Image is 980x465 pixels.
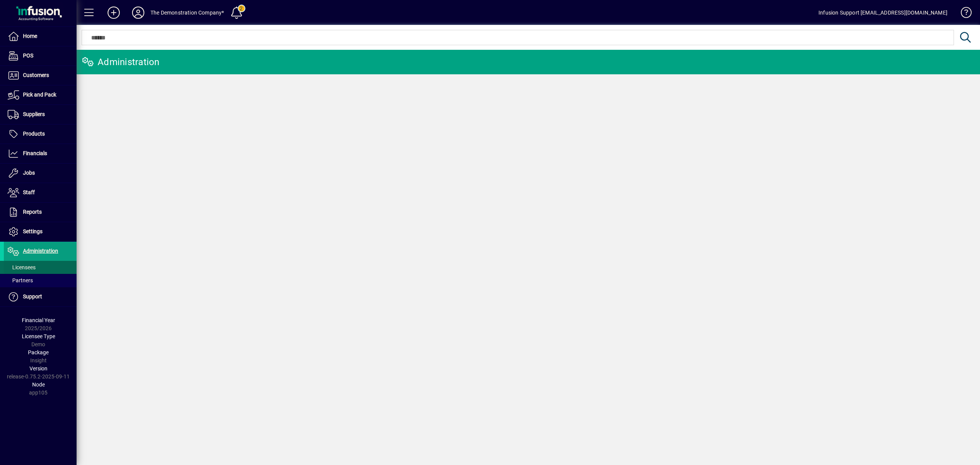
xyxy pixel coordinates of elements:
a: Suppliers [4,105,77,124]
span: Financial Year [22,317,55,323]
span: Products [23,131,45,137]
span: Staff [23,189,35,195]
a: Home [4,27,77,46]
span: Partners [8,277,33,283]
a: Staff [4,183,77,202]
span: Version [29,365,47,372]
span: Customers [23,72,49,78]
a: Financials [4,144,77,163]
a: Partners [4,274,77,287]
span: Support [23,293,42,300]
a: Pick and Pack [4,85,77,105]
span: Jobs [23,170,35,176]
span: Suppliers [23,111,45,117]
a: Reports [4,203,77,222]
span: POS [23,52,33,59]
a: Support [4,287,77,306]
span: Licensee Type [22,333,55,339]
div: Infusion Support [EMAIL_ADDRESS][DOMAIN_NAME] [818,7,947,19]
span: Node [32,381,45,388]
a: POS [4,46,77,65]
span: Financials [23,150,47,156]
span: Home [23,33,37,39]
span: Settings [23,228,42,234]
span: Licensees [8,264,36,270]
span: Pick and Pack [23,92,56,98]
div: The Demonstration Company* [150,7,224,19]
div: Administration [82,56,160,68]
a: Knowledge Base [955,2,970,26]
span: Package [28,349,49,355]
button: Add [101,6,126,20]
a: Licensees [4,261,77,274]
a: Products [4,124,77,144]
span: Administration [23,248,58,254]
button: Profile [126,6,150,20]
a: Settings [4,222,77,241]
span: Reports [23,209,42,215]
a: Jobs [4,164,77,183]
a: Customers [4,66,77,85]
